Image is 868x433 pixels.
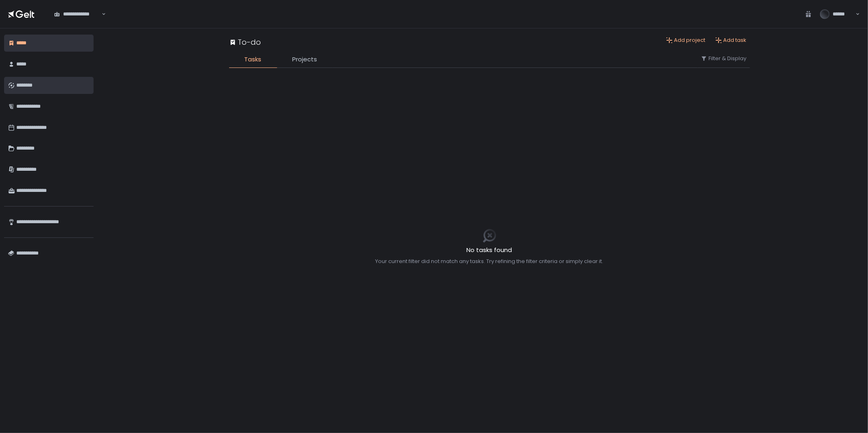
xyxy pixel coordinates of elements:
button: Add project [666,37,706,44]
button: Add task [715,37,747,44]
span: Tasks [245,55,262,64]
div: Search for option [49,5,106,22]
button: Filter & Display [701,55,747,62]
div: To-do [229,37,261,48]
span: Projects [293,55,317,64]
div: Your current filter did not match any tasks. Try refining the filter criteria or simply clear it. [376,258,603,265]
h2: No tasks found [376,246,603,255]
